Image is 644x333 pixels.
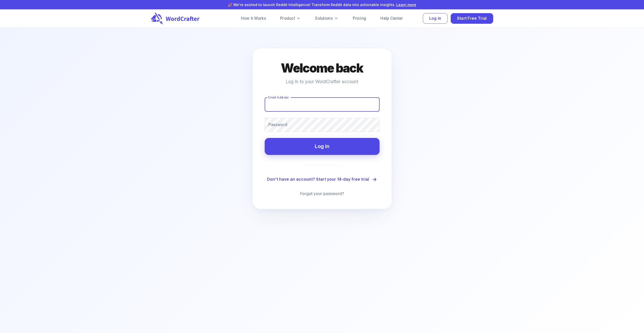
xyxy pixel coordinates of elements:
a: Pricing [347,13,372,23]
a: Learn more [396,3,416,7]
a: How it Works [235,13,272,23]
a: Solutions [309,13,345,23]
button: Log In [265,138,380,155]
a: Help Center [374,13,409,23]
label: Email Address [268,95,288,100]
button: Log in [423,13,448,24]
p: 🎉 We're excited to launch Reddit Intelligence! Transform Reddit data into actionable insights. [100,2,544,7]
span: Start Free Trial [457,15,487,22]
a: Don't have an account? Start your 14-day free trial [267,175,377,184]
h4: Welcome back [281,60,363,76]
span: Log in [429,15,441,22]
button: Start Free Trial [451,13,493,24]
a: Forgot your password? [300,191,344,197]
p: Log in to your WordCrafter account [286,78,358,85]
a: Product [274,13,307,23]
